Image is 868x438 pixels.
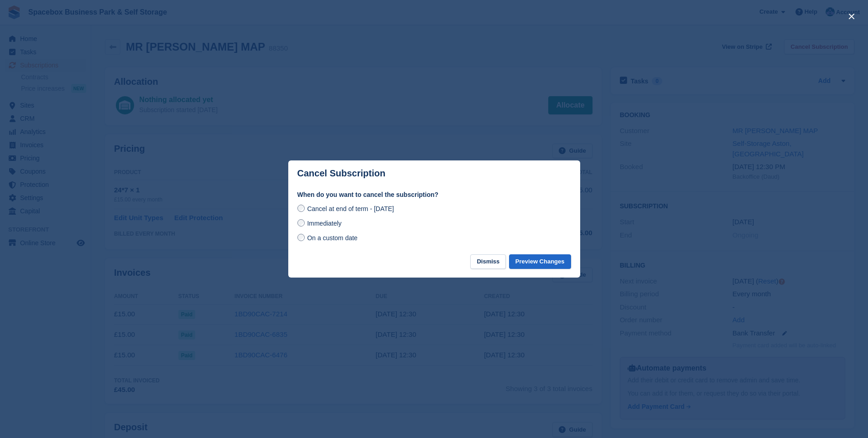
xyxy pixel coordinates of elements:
p: Cancel Subscription [297,168,385,179]
button: close [844,9,859,24]
input: Immediately [297,219,305,227]
button: Dismiss [470,254,506,269]
button: Preview Changes [509,254,571,269]
input: On a custom date [297,234,305,241]
span: Immediately [307,220,341,227]
label: When do you want to cancel the subscription? [297,190,571,200]
span: On a custom date [307,234,358,242]
input: Cancel at end of term - [DATE] [297,205,305,212]
span: Cancel at end of term - [DATE] [307,205,394,212]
